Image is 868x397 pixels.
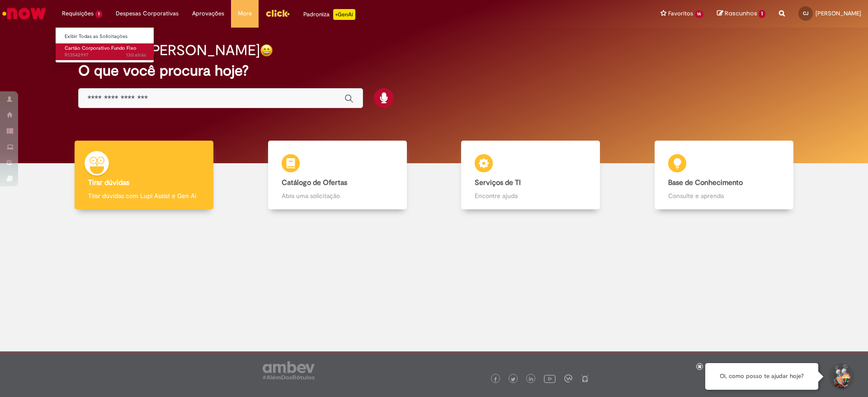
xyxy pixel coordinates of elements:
[265,6,290,20] img: click_logo_yellow_360x200.png
[668,178,743,187] b: Base de Conhecimento
[78,43,260,58] h2: Boa noite, [PERSON_NAME]
[705,363,818,390] div: Oi, como posso te ajudar hoje?
[56,32,155,42] a: Exibir Todas as Solicitações
[95,10,102,18] span: 1
[116,9,179,18] span: Despesas Corporativas
[126,52,146,58] span: 13d atrás
[78,63,790,79] h2: O que você procura hoje?
[282,191,393,200] p: Abra uma solicitação
[303,9,355,20] div: Padroniza
[263,361,315,379] img: logo_footer_ambev_rotulo_gray.png
[434,141,627,210] a: Serviços de TI Encontre ajuda
[544,373,556,384] img: logo_footer_youtube.png
[717,9,765,18] a: Rascunhos
[627,141,821,210] a: Base de Conhecimento Consulte e aprenda
[529,377,533,382] img: logo_footer_linkedin.png
[827,363,854,390] button: Iniciar Conversa de Suporte
[65,45,137,52] span: Cartão Corporativo Fundo Fixo
[475,191,586,200] p: Encontre ajuda
[62,9,94,18] span: Requisições
[564,374,572,383] img: logo_footer_workplace.png
[333,9,355,20] p: +GenAi
[88,178,129,187] b: Tirar dúvidas
[282,178,347,187] b: Catálogo de Ofertas
[56,43,155,60] a: Aberto R13542997 : Cartão Corporativo Fundo Fixo
[493,377,498,382] img: logo_footer_facebook.png
[88,191,200,200] p: Tirar dúvidas com Lupi Assist e Gen Ai
[695,10,704,18] span: 14
[55,27,154,63] ul: Requisições
[241,141,434,210] a: Catálogo de Ofertas Abra uma solicitação
[803,10,808,16] span: CJ
[238,9,252,18] span: More
[511,377,515,382] img: logo_footer_twitter.png
[47,141,241,210] a: Tirar dúvidas Tirar dúvidas com Lupi Assist e Gen Ai
[260,44,273,57] img: happy-face.png
[581,374,589,383] img: logo_footer_naosei.png
[126,52,146,58] time: 17/09/2025 11:07:19
[65,52,146,59] span: R13542997
[475,178,521,187] b: Serviços de TI
[725,9,757,18] span: Rascunhos
[192,9,224,18] span: Aprovações
[816,9,861,17] span: [PERSON_NAME]
[668,9,693,18] span: Favoritos
[668,191,780,200] p: Consulte e aprenda
[1,5,47,23] img: ServiceNow
[759,10,765,18] span: 1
